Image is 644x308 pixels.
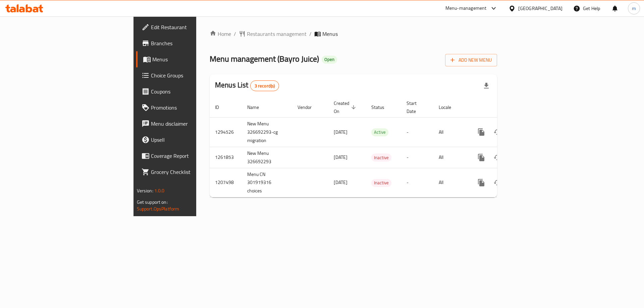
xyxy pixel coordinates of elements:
div: Total records count [250,80,279,91]
span: Created On [334,99,358,115]
span: Version: [137,186,153,195]
span: 3 record(s) [251,83,279,89]
span: Promotions [151,104,236,112]
td: All [433,117,468,147]
span: Vendor [298,103,320,111]
span: Active [371,128,388,136]
a: Coverage Report [136,148,241,164]
span: Grocery Checklist [151,168,236,176]
span: [DATE] [334,178,347,187]
span: Edit Restaurant [151,23,236,31]
span: [DATE] [334,153,347,162]
a: Choice Groups [136,67,241,83]
span: Coverage Report [151,152,236,160]
button: Change Status [489,175,505,191]
th: Actions [468,97,543,118]
a: Support.OpsPlatform [137,204,179,213]
nav: breadcrumb [210,30,497,38]
span: [DATE] [334,128,347,136]
span: m [632,5,636,12]
a: Promotions [136,100,241,116]
a: Grocery Checklist [136,164,241,180]
a: Coupons [136,83,241,100]
span: Get support on: [137,198,168,206]
button: Change Status [489,149,505,166]
span: Restaurants management [247,30,307,38]
span: Locale [439,103,460,111]
span: Branches [151,39,236,47]
span: Open [322,57,337,62]
table: enhanced table [210,97,543,198]
span: Upsell [151,136,236,144]
td: All [433,168,468,197]
span: Menu disclaimer [151,120,236,128]
span: Choice Groups [151,71,236,79]
td: - [401,147,433,168]
span: Menus [152,55,236,63]
td: New Menu 326692293 [242,147,292,168]
button: Change Status [489,124,505,140]
h2: Menus List [215,80,279,91]
div: Export file [478,78,494,94]
span: Inactive [371,179,391,187]
button: Add New Menu [445,54,497,66]
span: Add New Menu [450,56,492,64]
td: All [433,147,468,168]
td: - [401,168,433,197]
span: Menus [322,30,338,38]
td: New Menu 326692293-cg migration [242,117,292,147]
li: / [309,30,312,38]
a: Upsell [136,132,241,148]
div: [GEOGRAPHIC_DATA] [518,5,562,12]
td: - [401,117,433,147]
span: Inactive [371,154,391,162]
a: Edit Restaurant [136,19,241,35]
div: Inactive [371,179,391,187]
span: ID [215,103,228,111]
div: Open [322,56,337,64]
span: Start Date [407,99,425,115]
span: Name [247,103,268,111]
button: more [473,149,489,166]
span: Status [371,103,393,111]
td: Menu CN 301919316 choices [242,168,292,197]
a: Restaurants management [239,30,307,38]
a: Menus [136,51,241,67]
span: Menu management ( Bayro Juice ) [210,51,319,66]
a: Menu disclaimer [136,116,241,132]
button: more [473,124,489,140]
span: Coupons [151,87,236,96]
button: more [473,175,489,191]
div: Menu-management [445,4,487,12]
span: 1.0.0 [154,186,165,195]
a: Branches [136,35,241,51]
